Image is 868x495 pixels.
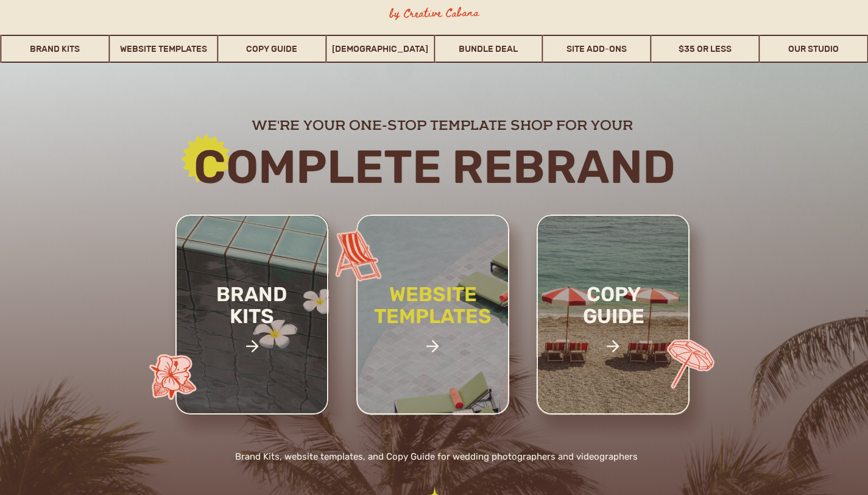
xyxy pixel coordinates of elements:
h2: Brand Kits, website templates, and Copy Guide for wedding photographers and videographers [163,449,710,467]
a: [DEMOGRAPHIC_DATA] [326,35,434,63]
a: brand kits [200,283,303,361]
a: Website Templates [110,35,217,63]
a: Brand Kits [2,35,109,63]
h2: Complete rebrand [105,142,764,191]
a: copy guide [557,283,670,368]
a: website templates [353,283,513,354]
a: Bundle Deal [435,35,542,63]
a: Site Add-Ons [543,35,651,63]
a: Our Studio [760,35,867,63]
h2: we're your one-stop template shop for your [165,116,720,132]
a: $35 or Less [652,35,759,63]
a: Copy Guide [218,35,325,63]
h3: by Creative Cabana [379,4,489,23]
